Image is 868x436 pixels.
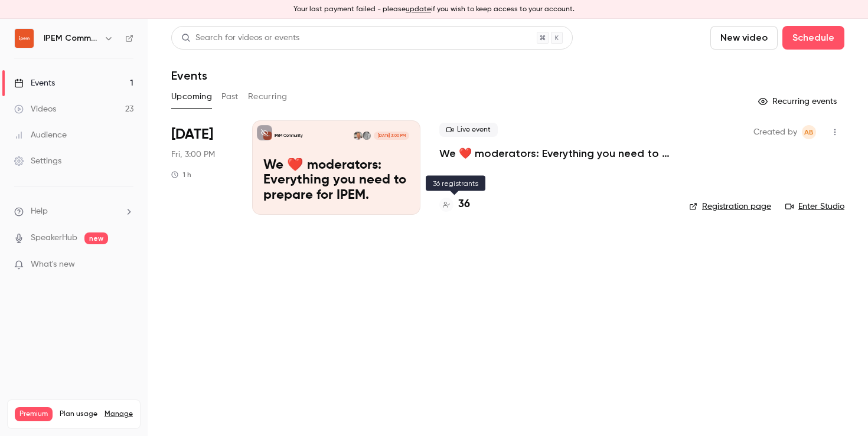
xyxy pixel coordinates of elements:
[31,205,48,218] span: Help
[14,155,61,167] div: Settings
[171,149,215,160] span: Fri, 3:00 PM
[31,258,75,271] span: What's new
[252,120,420,215] a: We ❤️ moderators: Everything you need to prepare for IPEM.IPEM CommunityAsh BarryMatt Robinson[DA...
[181,32,299,44] div: Search for videos or events
[171,87,212,106] button: Upcoming
[119,260,133,270] iframe: Noticeable Trigger
[31,232,77,244] a: SpeakerHub
[171,125,213,144] span: [DATE]
[782,26,844,50] button: Schedule
[14,103,56,115] div: Videos
[15,29,34,48] img: IPEM Community
[753,125,797,139] span: Created by
[105,409,133,419] a: Manage
[15,407,53,421] span: Premium
[374,132,409,140] span: [DATE] 3:00 PM
[171,120,233,215] div: Aug 29 Fri, 12:00 PM (Europe/London)
[439,196,470,212] a: 36
[689,201,771,212] a: Registration page
[439,146,670,160] a: We ❤️ moderators: Everything you need to prepare for IPEM.
[710,26,778,50] button: New video
[248,87,288,106] button: Recurring
[84,232,108,244] span: new
[458,196,470,212] h4: 36
[804,125,814,139] span: AB
[406,4,431,15] button: update
[171,170,191,179] div: 1 h
[263,158,409,204] p: We ❤️ moderators: Everything you need to prepare for IPEM.
[221,87,239,106] button: Past
[14,205,133,218] li: help-dropdown-opener
[363,132,371,140] img: Ash Barry
[44,32,99,44] h6: IPEM Community
[802,125,816,139] span: Ashling Barry
[439,123,498,137] span: Live event
[753,92,844,111] button: Recurring events
[785,201,844,212] a: Enter Studio
[354,132,362,140] img: Matt Robinson
[14,129,67,141] div: Audience
[60,409,97,419] span: Plan usage
[14,77,55,89] div: Events
[171,68,207,83] h1: Events
[293,4,575,15] p: Your last payment failed - please if you wish to keep access to your account.
[275,133,303,139] p: IPEM Community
